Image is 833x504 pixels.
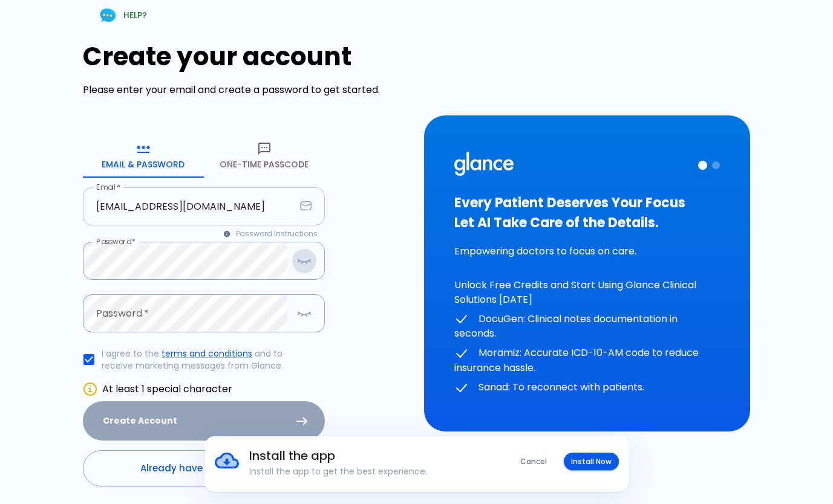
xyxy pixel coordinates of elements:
span: Password Instructions [236,228,318,240]
p: Unlock Free Credits and Start Using Glance Clinical Solutions [DATE] [454,278,720,307]
input: your.email@example.com [83,187,295,225]
button: One-Time Passcode [204,134,325,178]
p: At least 1 special character [102,382,325,396]
h3: Every Patient Deserves Your Focus Let AI Take Care of the Details. [454,193,720,233]
h1: Create your account [83,42,410,71]
p: I agree to the and to receive marketing messages from Glance. [102,347,315,372]
p: Moramiz: Accurate ICD-10-AM code to reduce insurance hassle. [454,346,720,375]
button: Password Instructions [217,225,325,242]
img: Chat Support [97,5,119,26]
button: Cancel [513,453,554,470]
p: Empowering doctors to focus on care. [454,244,720,259]
button: Email & Password [83,134,204,178]
p: Please enter your email and create a password to get started. [83,83,410,97]
p: Sanad: To reconnect with patients. [454,380,720,395]
button: Install Now [564,453,619,470]
a: terms and conditions [162,347,252,360]
p: DocuGen: Clinical notes documentation in seconds. [454,312,720,341]
p: Install the app to get the best experience. [249,465,481,477]
h6: Install the app [249,446,481,465]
